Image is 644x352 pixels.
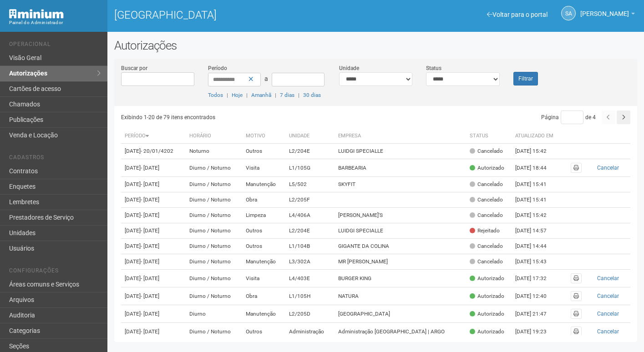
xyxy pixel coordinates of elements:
[242,144,285,159] td: Outros
[251,92,271,98] a: Amanhã
[303,92,321,98] a: 30 dias
[246,92,248,98] span: |
[470,242,503,250] div: Cancelado
[141,165,159,171] span: - [DATE]
[513,72,538,85] button: Filtrar
[121,177,186,192] td: [DATE]
[208,92,223,98] a: Todos
[242,270,285,287] td: Visita
[580,1,629,17] span: Silvio Anjos
[589,309,627,319] button: Cancelar
[242,287,285,305] td: Obra
[186,270,242,287] td: Diurno / Noturno
[285,177,335,192] td: L5/502
[121,208,186,223] td: [DATE]
[121,287,186,305] td: [DATE]
[285,223,335,239] td: L2/204E
[470,258,503,266] div: Cancelado
[285,208,335,223] td: L4/406A
[470,292,504,300] div: Autorizado
[227,92,228,98] span: |
[580,11,635,19] a: [PERSON_NAME]
[512,129,562,144] th: Atualizado em
[285,287,335,305] td: L1/105H
[285,239,335,254] td: L1/104B
[186,177,242,192] td: Diurno / Noturno
[285,305,335,323] td: L2/205D
[242,177,285,192] td: Manutenção
[141,243,159,249] span: - [DATE]
[335,323,467,341] td: Administração [GEOGRAPHIC_DATA] | ARGO
[242,323,285,341] td: Outros
[512,287,562,305] td: [DATE] 12:40
[512,323,562,341] td: [DATE] 19:23
[121,111,376,124] div: Exibindo 1-20 de 79 itens encontrados
[335,208,467,223] td: [PERSON_NAME]'S
[121,323,186,341] td: [DATE]
[121,129,186,144] th: Período
[589,327,627,337] button: Cancelar
[470,275,504,282] div: Autorizado
[141,196,159,203] span: - [DATE]
[589,163,627,173] button: Cancelar
[114,9,369,21] h1: [GEOGRAPHIC_DATA]
[280,92,294,98] a: 7 dias
[541,114,596,121] span: Página de 4
[512,305,562,323] td: [DATE] 21:47
[470,181,503,188] div: Cancelado
[512,208,562,223] td: [DATE] 15:42
[186,323,242,341] td: Diurno / Noturno
[470,211,503,219] div: Cancelado
[141,311,159,317] span: - [DATE]
[242,239,285,254] td: Outros
[589,273,627,283] button: Cancelar
[121,159,186,177] td: [DATE]
[335,305,467,323] td: [GEOGRAPHIC_DATA]
[285,323,335,341] td: Administração
[186,223,242,239] td: Diurno / Noturno
[9,19,101,27] div: Painel do Administrador
[285,129,335,144] th: Unidade
[141,212,159,218] span: - [DATE]
[487,11,548,18] a: Voltar para o portal
[426,64,441,72] label: Status
[186,208,242,223] td: Diurno / Noturno
[121,254,186,270] td: [DATE]
[141,275,159,282] span: - [DATE]
[335,223,467,239] td: LUIDGI SPECIALLE
[186,305,242,323] td: Diurno
[470,310,504,318] div: Autorizado
[232,92,243,98] a: Hoje
[285,192,335,208] td: L2/205F
[512,159,562,177] td: [DATE] 18:44
[285,159,335,177] td: L1/105G
[141,148,173,154] span: - 20/01/4202
[121,223,186,239] td: [DATE]
[242,129,285,144] th: Motivo
[285,254,335,270] td: L3/302A
[470,328,504,336] div: Autorizado
[512,192,562,208] td: [DATE] 15:41
[186,254,242,270] td: Diurno / Noturno
[141,258,159,265] span: - [DATE]
[121,144,186,159] td: [DATE]
[9,41,101,50] li: Operacional
[512,270,562,287] td: [DATE] 17:32
[512,254,562,270] td: [DATE] 15:43
[121,64,147,72] label: Buscar por
[242,192,285,208] td: Obra
[335,239,467,254] td: GIGANTE DA COLINA
[466,129,512,144] th: Status
[141,181,159,187] span: - [DATE]
[186,159,242,177] td: Diurno / Noturno
[512,239,562,254] td: [DATE] 14:44
[121,305,186,323] td: [DATE]
[285,144,335,159] td: L2/204E
[589,291,627,301] button: Cancelar
[339,64,359,72] label: Unidade
[335,254,467,270] td: MR [PERSON_NAME]
[298,92,299,98] span: |
[141,328,159,335] span: - [DATE]
[335,270,467,287] td: BURGER KING
[264,75,268,82] span: a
